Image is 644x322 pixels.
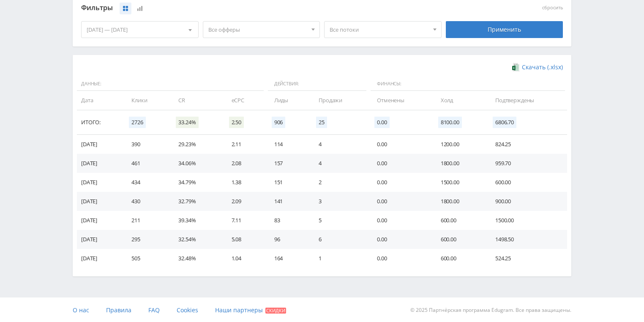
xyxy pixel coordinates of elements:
td: 2.11 [223,135,266,154]
span: FAQ [148,306,160,314]
td: CR [170,91,223,110]
td: [DATE] [77,192,123,211]
div: Фильтры [81,2,442,14]
td: Дата [77,91,123,110]
td: 164 [266,249,310,268]
td: 2 [310,173,368,192]
span: 2.50 [229,117,244,128]
span: О нас [73,306,89,314]
td: eCPC [223,91,266,110]
td: 4 [310,135,368,154]
td: 824.25 [487,135,567,154]
td: 600.00 [432,230,487,249]
td: 390 [123,135,170,154]
td: 1498.50 [487,230,567,249]
td: 1500.00 [487,211,567,230]
td: 0.00 [368,249,432,268]
td: 600.00 [432,211,487,230]
td: 3 [310,192,368,211]
td: 461 [123,154,170,173]
td: 34.06% [170,154,223,173]
div: [DATE] — [DATE] [82,22,198,38]
td: 1.04 [223,249,266,268]
td: 32.79% [170,192,223,211]
td: 0.00 [368,230,432,249]
td: Клики [123,91,170,110]
td: 1 [310,249,368,268]
td: [DATE] [77,154,123,173]
td: 211 [123,211,170,230]
td: 5 [310,211,368,230]
td: 0.00 [368,211,432,230]
span: 0.00 [374,117,389,128]
td: 157 [266,154,310,173]
td: 151 [266,173,310,192]
td: 600.00 [487,173,567,192]
td: Лиды [266,91,310,110]
span: Cookies [177,306,198,314]
td: 4 [310,154,368,173]
td: [DATE] [77,230,123,249]
td: 295 [123,230,170,249]
td: 83 [266,211,310,230]
td: 0.00 [368,154,432,173]
span: Все офферы [208,22,307,38]
span: 6806.70 [493,117,516,128]
td: 39.34% [170,211,223,230]
td: 0.00 [368,192,432,211]
span: 2726 [129,117,145,128]
td: 900.00 [487,192,567,211]
td: 430 [123,192,170,211]
div: Применить [446,21,563,38]
td: 2.09 [223,192,266,211]
span: Действия: [268,77,366,91]
span: Скачать (.xlsx) [522,64,563,71]
td: 434 [123,173,170,192]
span: Финансы: [371,77,565,91]
span: 33.24% [176,117,198,128]
span: Наши партнеры [215,306,263,314]
td: 96 [266,230,310,249]
td: [DATE] [77,135,123,154]
span: 8100.00 [438,117,462,128]
td: 1200.00 [432,135,487,154]
span: Данные: [77,77,264,91]
td: 2.08 [223,154,266,173]
td: Отменены [368,91,432,110]
td: Подтверждены [487,91,567,110]
td: 1500.00 [432,173,487,192]
td: 32.54% [170,230,223,249]
span: Правила [106,306,131,314]
td: Итого: [77,110,123,135]
img: xlsx [512,63,519,71]
td: 0.00 [368,173,432,192]
span: 906 [272,117,286,128]
td: Холд [432,91,487,110]
td: 600.00 [432,249,487,268]
td: 7.11 [223,211,266,230]
td: 34.79% [170,173,223,192]
span: Все потоки [330,22,428,38]
button: сбросить [542,5,563,11]
td: 1800.00 [432,192,487,211]
td: 5.08 [223,230,266,249]
td: [DATE] [77,249,123,268]
td: 29.23% [170,135,223,154]
td: 114 [266,135,310,154]
td: 6 [310,230,368,249]
td: [DATE] [77,211,123,230]
td: [DATE] [77,173,123,192]
td: 959.70 [487,154,567,173]
td: 32.48% [170,249,223,268]
td: 1.38 [223,173,266,192]
td: Продажи [310,91,368,110]
td: 0.00 [368,135,432,154]
span: Скидки [265,308,286,314]
span: 25 [316,117,327,128]
td: 524.25 [487,249,567,268]
td: 141 [266,192,310,211]
a: Скачать (.xlsx) [512,63,563,72]
td: 1800.00 [432,154,487,173]
td: 505 [123,249,170,268]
